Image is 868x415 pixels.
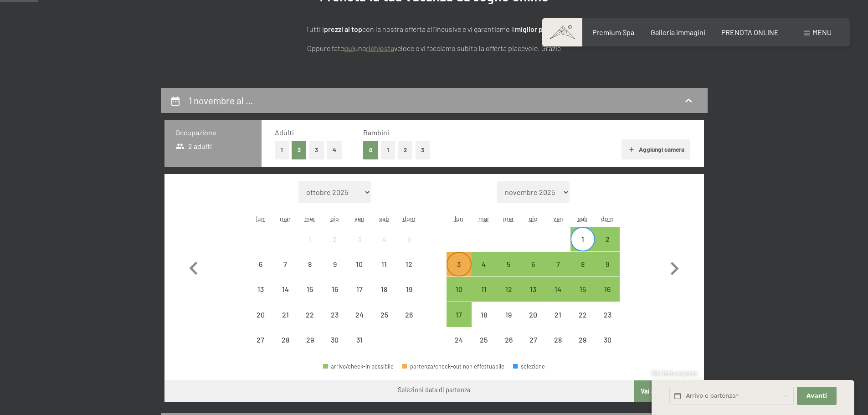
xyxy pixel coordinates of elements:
div: partenza/check-out possibile [472,277,496,302]
div: 27 [249,336,272,359]
div: partenza/check-out non effettuabile [496,328,521,352]
div: Mon Nov 24 2025 [447,328,471,352]
abbr: giovedì [330,215,339,222]
div: Sun Oct 26 2025 [396,302,421,327]
div: Sat Nov 22 2025 [570,302,595,327]
div: Sun Nov 09 2025 [595,252,620,277]
div: 6 [249,261,272,283]
a: Galleria immagini [651,28,705,36]
div: Sun Nov 02 2025 [595,227,620,251]
div: 16 [324,286,346,308]
div: 24 [447,336,470,359]
div: Fri Oct 03 2025 [347,227,372,251]
div: Mon Nov 03 2025 [447,252,471,277]
div: Mon Nov 17 2025 [447,302,471,327]
div: partenza/check-out non effettuabile [298,302,322,327]
div: partenza/check-out possibile [521,277,545,302]
div: Thu Oct 30 2025 [323,328,347,352]
div: Tue Oct 21 2025 [273,302,298,327]
div: Wed Oct 08 2025 [298,252,322,277]
div: 10 [447,286,470,308]
h3: Occupazione [175,128,251,138]
div: 21 [546,311,569,334]
div: partenza/check-out possibile [570,252,595,277]
div: partenza/check-out non effettuabile [298,328,322,352]
div: partenza/check-out possibile [496,277,521,302]
div: partenza/check-out possibile [595,252,620,277]
abbr: martedì [478,215,489,222]
span: Premium Spa [592,28,634,36]
div: Sat Oct 04 2025 [372,227,396,251]
div: Fri Nov 14 2025 [545,277,570,302]
div: partenza/check-out possibile [595,227,620,251]
div: partenza/check-out non effettuabile [472,328,496,352]
div: partenza/check-out non effettuabile [521,302,545,327]
div: partenza/check-out non effettuabile [396,227,421,251]
div: partenza/check-out non effettuabile [347,277,372,302]
div: Selezioni data di partenza [398,385,470,395]
div: 17 [447,311,470,334]
div: Sat Nov 29 2025 [570,328,595,352]
div: partenza/check-out non effettuabile [248,328,273,352]
div: partenza/check-out non effettuabile [372,277,396,302]
div: 30 [596,336,619,359]
div: partenza/check-out non effettuabile [248,252,273,277]
div: Sat Oct 11 2025 [372,252,396,277]
div: partenza/check-out non effettuabile [372,252,396,277]
button: 2 [398,141,413,159]
div: 11 [373,261,395,283]
div: partenza/check-out non effettuabile [323,227,347,251]
div: partenza/check-out possibile [545,252,570,277]
button: Mese successivo [661,181,688,353]
div: Wed Nov 26 2025 [496,328,521,352]
abbr: mercoledì [304,215,315,222]
div: partenza/check-out non effettuabile [372,227,396,251]
button: 2 [292,141,307,159]
div: Fri Nov 07 2025 [545,252,570,277]
button: Vai a «Camera» [634,380,704,402]
div: Thu Oct 09 2025 [323,252,347,277]
div: 3 [447,261,470,283]
div: 22 [298,311,321,334]
p: Oppure fate una veloce e vi facciamo subito la offerta piacevole. Grazie [206,42,662,54]
div: 25 [373,311,395,334]
span: PRENOTA ONLINE [721,28,779,36]
div: Thu Nov 27 2025 [521,328,545,352]
div: 12 [497,286,520,308]
div: Sun Oct 05 2025 [396,227,421,251]
div: Sat Oct 25 2025 [372,302,396,327]
div: Wed Nov 19 2025 [496,302,521,327]
div: Fri Nov 21 2025 [545,302,570,327]
div: partenza/check-out non effettuabile [298,252,322,277]
div: Tue Oct 14 2025 [273,277,298,302]
abbr: lunedì [256,215,265,222]
div: partenza/check-out non effettuabile [273,277,298,302]
div: 1 [298,236,321,258]
button: 3 [416,141,431,159]
span: Menu [812,28,832,36]
div: partenza/check-out non è effettuabile, poiché non è stato raggiunto il soggiorno minimo richiesto [447,252,471,277]
div: Tue Nov 25 2025 [472,328,496,352]
div: 23 [324,311,346,334]
div: Wed Oct 29 2025 [298,328,322,352]
div: Fri Nov 28 2025 [545,328,570,352]
div: Tue Nov 18 2025 [472,302,496,327]
div: Tue Nov 04 2025 [472,252,496,277]
abbr: sabato [578,215,588,222]
div: partenza/check-out non effettuabile [323,328,347,352]
div: partenza/check-out non effettuabile [323,277,347,302]
button: 1 [275,141,289,159]
div: 21 [274,311,297,334]
div: 7 [274,261,297,283]
div: 20 [522,311,544,334]
div: partenza/check-out non effettuabile [396,252,421,277]
div: partenza/check-out non effettuabile [396,277,421,302]
div: partenza/check-out possibile [447,277,471,302]
div: 18 [373,286,395,308]
button: 0 [363,141,378,159]
div: Sun Nov 23 2025 [595,302,620,327]
div: partenza/check-out possibile [472,252,496,277]
div: partenza/check-out non effettuabile [323,252,347,277]
div: 6 [522,261,544,283]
